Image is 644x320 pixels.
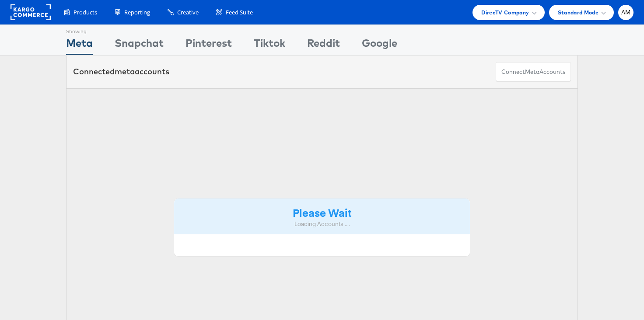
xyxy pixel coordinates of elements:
[226,8,253,17] span: Feed Suite
[181,220,463,228] div: Loading Accounts ....
[185,35,232,55] div: Pinterest
[124,8,150,17] span: Reporting
[307,35,340,55] div: Reddit
[293,205,351,219] strong: Please Wait
[362,35,397,55] div: Google
[254,35,285,55] div: Tiktok
[115,35,164,55] div: Snapchat
[66,25,93,35] div: Showing
[73,8,97,17] span: Products
[115,66,135,77] span: meta
[496,62,571,82] button: ConnectmetaAccounts
[66,35,93,55] div: Meta
[481,8,529,17] span: DirecTV Company
[177,8,199,17] span: Creative
[558,8,598,17] span: Standard Mode
[621,10,631,15] span: AM
[525,68,539,76] span: meta
[73,66,169,77] div: Connected accounts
